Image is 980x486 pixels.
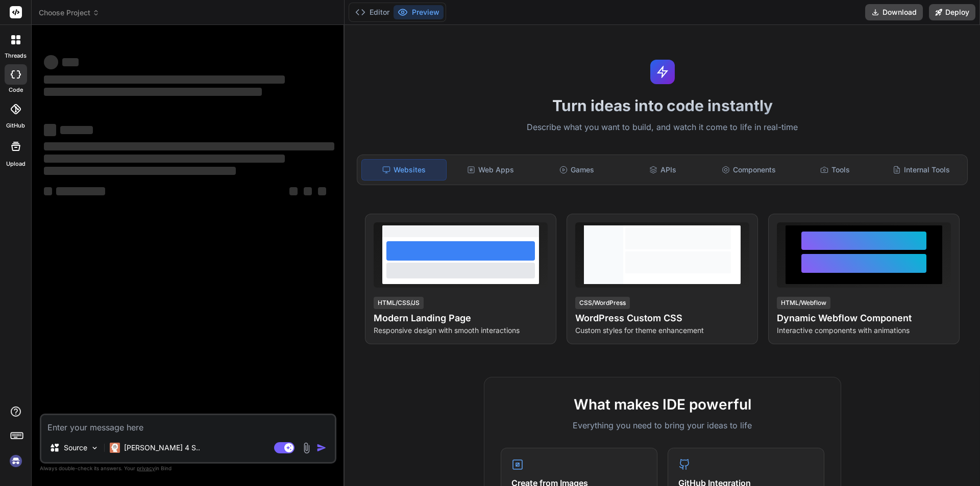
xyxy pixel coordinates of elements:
label: code [9,86,23,94]
span: ‌ [44,155,285,163]
span: ‌ [304,187,312,195]
h1: Turn ideas into code instantly [351,96,974,115]
h4: Modern Landing Page [374,311,548,325]
button: Editor [351,5,394,19]
div: CSS/WordPress [575,297,630,309]
span: privacy [137,465,155,471]
div: Games [535,159,619,181]
label: threads [5,52,27,60]
label: GitHub [6,121,25,130]
img: attachment [301,442,312,454]
span: ‌ [44,187,52,195]
p: Describe what you want to build, and watch it come to life in real-time [351,121,974,134]
span: ‌ [44,75,285,84]
img: Claude 4 Sonnet [110,443,120,453]
span: ‌ [44,55,58,69]
span: ‌ [44,167,236,175]
span: ‌ [318,187,326,195]
div: Websites [361,159,447,181]
h4: Dynamic Webflow Component [777,311,951,325]
span: ‌ [56,187,105,195]
h2: What makes IDE powerful [501,394,824,415]
p: [PERSON_NAME] 4 S.. [124,443,200,453]
h4: WordPress Custom CSS [575,311,749,325]
div: Web Apps [449,159,533,181]
span: ‌ [62,58,79,66]
span: ‌ [44,142,334,150]
div: HTML/CSS/JS [374,297,424,309]
span: ‌ [289,187,298,195]
button: Deploy [929,4,975,20]
div: Components [707,159,791,181]
p: Responsive design with smooth interactions [374,325,548,336]
div: Tools [793,159,877,181]
p: Source [64,443,87,453]
div: HTML/Webflow [777,297,830,309]
button: Preview [394,5,444,19]
img: signin [7,452,24,470]
span: ‌ [44,124,56,136]
span: ‌ [60,126,93,134]
img: Pick Models [90,444,99,452]
p: Custom styles for theme enhancement [575,325,749,336]
div: APIs [621,159,705,181]
div: Internal Tools [879,159,963,181]
label: Upload [6,160,26,168]
span: Choose Project [39,8,100,18]
p: Everything you need to bring your ideas to life [501,419,824,431]
span: ‌ [44,88,262,96]
p: Always double-check its answers. Your in Bind [40,464,336,473]
p: Interactive components with animations [777,325,951,336]
button: Download [865,4,923,20]
img: icon [316,443,327,453]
